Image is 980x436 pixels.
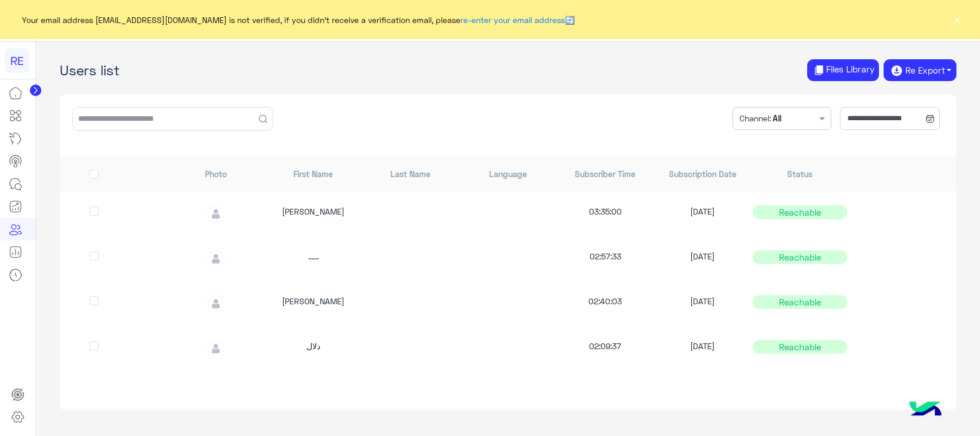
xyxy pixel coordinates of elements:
[753,250,848,264] h6: Reachable
[168,168,264,180] div: Photo
[753,205,848,219] h6: Reachable
[22,14,575,26] span: Your email address [EMAIL_ADDRESS][DOMAIN_NAME] is not verified, if you didn't receive a verifica...
[266,295,361,312] div: [PERSON_NAME]
[655,205,750,223] div: [DATE]
[773,112,781,124] b: All
[266,340,361,357] div: دلال
[558,340,653,352] div: 02:09:37
[884,59,956,81] button: Re Export
[739,112,771,124] span: Channel:
[266,168,361,180] div: First Name
[207,295,224,312] img: defaultAdmin.png
[807,59,879,82] button: Files Library
[558,168,653,180] div: Subscriber Time
[753,295,848,309] h6: Reachable
[951,14,963,25] button: ×
[558,205,653,217] div: 03:35:00
[207,250,224,267] img: defaultAdmin.png
[655,250,750,267] div: [DATE]
[655,168,750,180] div: Subscription Date
[5,48,29,73] div: RE
[60,62,119,78] span: Users list
[905,390,946,430] img: hulul-logo.png
[259,114,268,123] button: Search
[460,15,565,25] a: re-enter your email address
[753,168,848,180] div: Status
[207,340,224,357] img: defaultAdmin.png
[266,250,361,267] div: ......
[558,250,653,262] div: 02:57:33
[753,340,848,354] h6: Reachable
[558,295,653,307] div: 02:40:03
[363,168,458,180] div: Last Name
[655,340,750,357] div: [DATE]
[460,168,556,180] div: Language
[207,205,224,223] img: defaultAdmin.png
[266,205,361,223] div: [PERSON_NAME]
[655,295,750,312] div: [DATE]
